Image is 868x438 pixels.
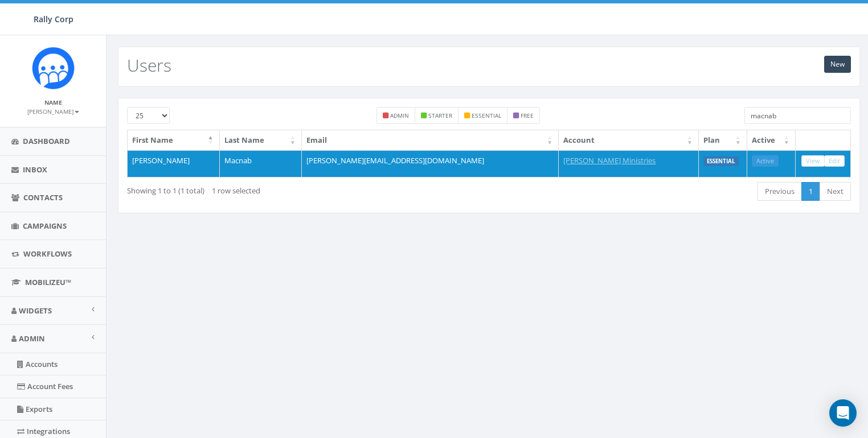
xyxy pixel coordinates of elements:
[34,14,73,24] span: Rally Corp
[521,111,534,119] small: free
[829,399,857,427] div: Open Intercom Messenger
[128,150,220,177] td: [PERSON_NAME]
[302,150,559,177] td: [PERSON_NAME][EMAIL_ADDRESS][DOMAIN_NAME]
[212,185,260,196] span: 1 row selected
[747,130,796,150] th: Active: activate to sort column ascending
[23,221,67,231] span: Campaigns
[820,182,851,201] a: Next
[563,155,656,166] a: [PERSON_NAME] Ministries
[824,155,845,167] a: Edit
[472,111,501,119] small: essential
[23,192,63,203] span: Contacts
[801,182,820,201] a: 1
[801,155,825,167] a: View
[32,47,75,89] img: Icon_1.png
[127,56,171,75] h2: Users
[27,106,79,116] a: [PERSON_NAME]
[824,56,851,73] a: New
[758,182,802,201] a: Previous
[744,107,851,124] input: Type to search
[25,277,71,287] span: MobilizeU™
[703,156,739,167] label: ESSENTIAL
[428,111,452,119] small: starter
[23,164,47,175] span: Inbox
[559,130,699,150] th: Account: activate to sort column ascending
[220,150,302,177] td: Macnab
[302,130,559,150] th: Email: activate to sort column ascending
[127,181,419,196] div: Showing 1 to 1 (1 total)
[19,333,45,344] span: Admin
[128,130,220,150] th: First Name: activate to sort column descending
[19,305,52,316] span: Widgets
[23,136,70,146] span: Dashboard
[27,108,79,115] small: [PERSON_NAME]
[23,249,72,259] span: Workflows
[390,111,409,119] small: admin
[752,155,779,167] a: Active
[220,130,302,150] th: Last Name: activate to sort column ascending
[699,130,747,150] th: Plan: activate to sort column ascending
[44,98,62,106] small: Name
